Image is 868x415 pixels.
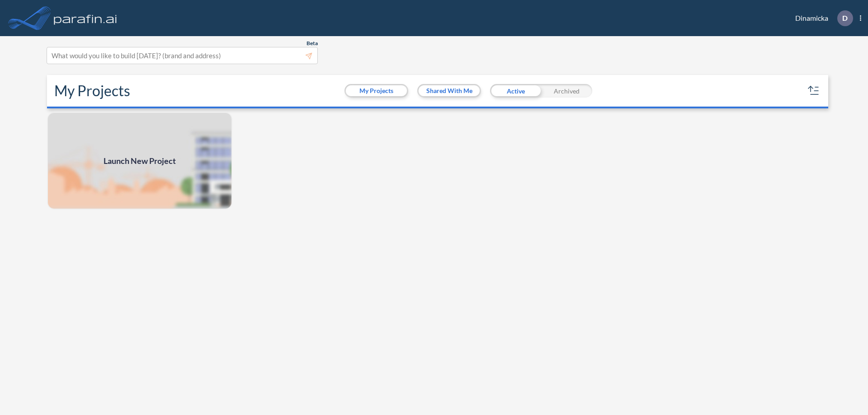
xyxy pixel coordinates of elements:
[541,84,592,98] div: Archived
[54,82,130,99] h2: My Projects
[307,40,318,47] span: Beta
[807,84,821,98] button: sort
[490,84,541,98] div: Active
[47,112,232,210] img: add
[47,112,232,210] a: Launch New Project
[419,85,480,96] button: Shared With Me
[842,14,848,22] p: D
[346,85,407,96] button: My Projects
[782,10,861,26] div: Dinamicka
[52,9,119,27] img: logo
[104,155,176,167] span: Launch New Project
